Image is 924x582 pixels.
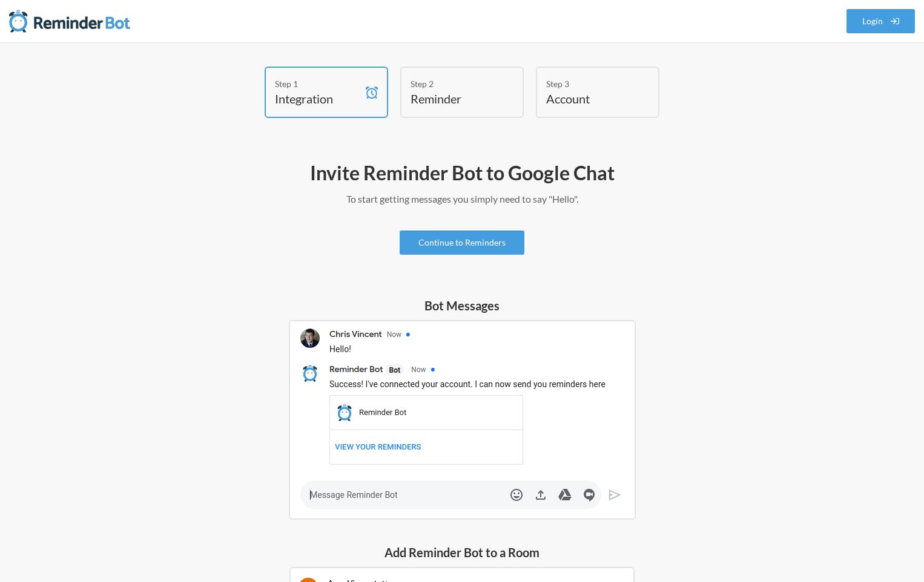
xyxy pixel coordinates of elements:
div: Step 2 [411,77,495,90]
h4: Account [546,90,631,107]
img: Reminder Bot [9,9,130,33]
a: Login [846,9,916,33]
h4: Integration [275,90,360,107]
h5: Bot Messages [289,297,636,314]
p: To start getting messages you simply need to say "Hello". [111,192,813,206]
h5: Add Reminder Bot to a Room [289,544,635,561]
div: Step 3 [546,77,631,90]
h4: Reminder [411,90,495,107]
a: Continue to Reminders [400,231,524,255]
div: Step 1 [275,77,360,90]
h2: Invite Reminder Bot to Google Chat [111,160,813,186]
